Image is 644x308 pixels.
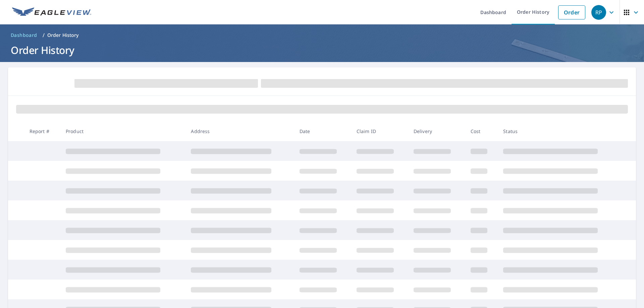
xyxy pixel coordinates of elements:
nav: breadcrumb [8,30,636,41]
div: RP [591,5,606,20]
p: Order History [47,32,79,39]
img: EV Logo [12,7,91,17]
th: Report # [24,121,60,141]
h1: Order History [8,43,636,57]
th: Date [294,121,351,141]
li: / [43,31,45,39]
th: Product [60,121,185,141]
th: Cost [465,121,498,141]
th: Status [498,121,623,141]
th: Address [185,121,294,141]
a: Dashboard [8,30,40,41]
a: Order [558,5,585,19]
span: Dashboard [11,32,37,39]
th: Delivery [408,121,465,141]
th: Claim ID [351,121,408,141]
